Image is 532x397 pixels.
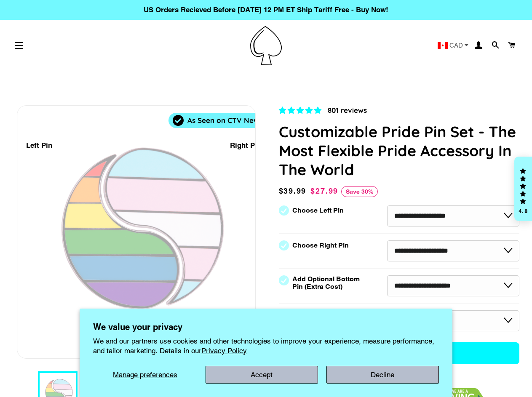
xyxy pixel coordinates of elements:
h1: Customizable Pride Pin Set - The Most Flexible Pride Accessory In The World [279,122,520,179]
span: Save 30% [341,186,378,197]
img: Pin-Ace [250,26,282,65]
label: Choose Left Pin [292,207,344,214]
div: Click to open Judge.me floating reviews tab [514,157,532,221]
p: We and our partners use cookies and other technologies to improve your experience, measure perfor... [93,336,438,355]
label: Choose Right Pin [292,242,349,249]
span: 801 reviews [328,106,367,115]
span: Manage preferences [113,370,177,379]
a: Privacy Policy [201,346,247,355]
span: 4.83 stars [279,106,323,115]
button: Accept [206,366,318,384]
div: 4.8 [518,208,528,214]
span: $27.99 [310,187,338,195]
button: Decline [326,366,439,384]
div: Right Pin [230,140,261,151]
label: Add Optional Bottom Pin (Extra Cost) [292,275,363,290]
span: CAD [449,42,463,48]
h2: We value your privacy [93,322,438,332]
button: Manage preferences [93,366,197,384]
div: 1 / 7 [17,106,255,358]
span: $39.99 [279,187,307,195]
